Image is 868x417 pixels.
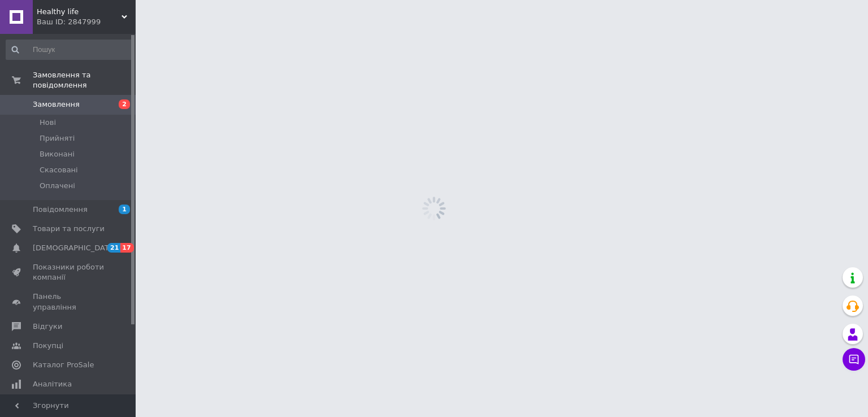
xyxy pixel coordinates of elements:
[33,341,63,351] span: Покупці
[40,181,75,191] span: Оплачені
[33,262,105,283] span: Показники роботи компанії
[843,348,865,371] button: Чат з покупцем
[37,7,121,17] span: Healthy life
[40,118,56,128] span: Нові
[119,99,130,109] span: 2
[6,40,133,60] input: Пошук
[33,243,116,253] span: [DEMOGRAPHIC_DATA]
[40,133,75,144] span: Прийняті
[33,70,136,90] span: Замовлення та повідомлення
[33,292,105,312] span: Панель управління
[33,379,72,389] span: Аналітика
[33,322,62,332] span: Відгуки
[33,99,80,110] span: Замовлення
[120,243,133,253] span: 17
[33,224,105,234] span: Товари та послуги
[33,205,88,215] span: Повідомлення
[107,243,120,253] span: 21
[40,165,78,175] span: Скасовані
[33,360,94,370] span: Каталог ProSale
[40,149,75,159] span: Виконані
[119,205,130,214] span: 1
[37,17,136,27] div: Ваш ID: 2847999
